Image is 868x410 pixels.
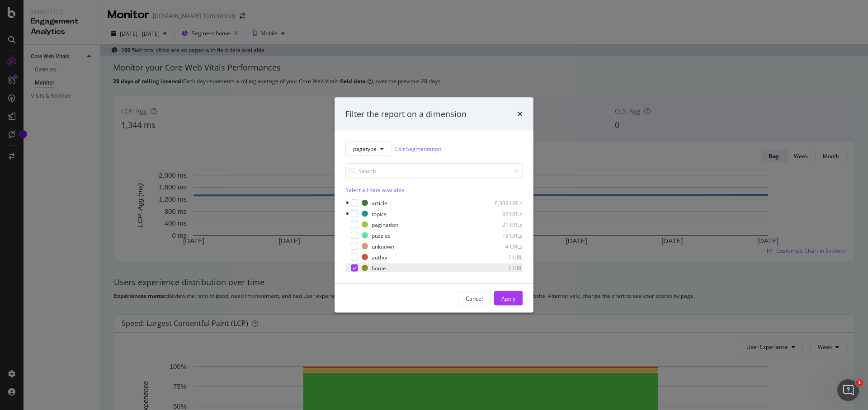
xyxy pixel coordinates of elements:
[345,163,523,179] input: Search
[372,242,394,250] div: unknown
[335,97,533,313] div: modal
[372,264,386,272] div: home
[466,294,483,302] div: Cancel
[837,379,859,401] iframe: Intercom live chat
[501,294,515,302] div: Apply
[372,199,387,207] div: article
[372,231,391,239] div: puzzles
[458,291,491,306] button: Cancel
[345,186,523,194] div: Select all data available
[478,231,523,239] div: 18 URLs
[395,144,441,153] a: Edit Segmentation
[353,145,377,152] span: pagetype
[478,221,523,228] div: 21 URLs
[478,264,523,272] div: 1 URL
[478,210,523,217] div: 95 URLs
[345,141,392,156] button: pagetype
[856,379,863,386] span: 1
[372,210,387,217] div: topics
[517,108,523,120] div: times
[494,291,523,306] button: Apply
[478,253,523,261] div: 1 URL
[372,253,388,261] div: author
[372,221,398,228] div: pagination
[478,242,523,250] div: 4 URLs
[478,199,523,207] div: 6,339 URLs
[345,108,467,120] div: Filter the report on a dimension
